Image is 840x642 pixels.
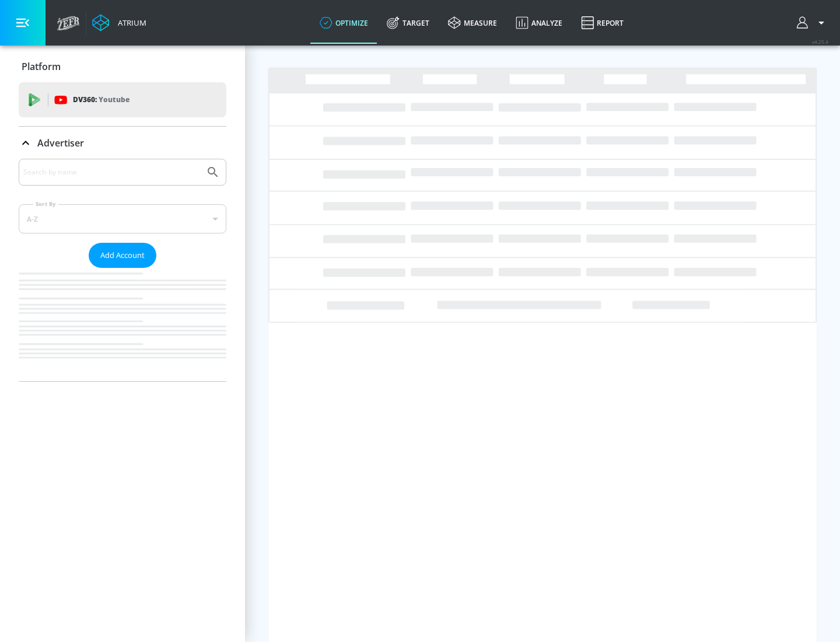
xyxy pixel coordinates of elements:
a: optimize [310,2,377,44]
a: Atrium [92,14,146,32]
button: Add Account [89,243,156,268]
a: Analyze [506,2,572,44]
div: DV360: Youtube [19,82,226,117]
a: Target [377,2,439,44]
input: Search by name [23,165,200,180]
p: Youtube [99,93,129,106]
div: Advertiser [19,127,226,159]
div: Advertiser [19,159,226,381]
div: Atrium [113,18,146,28]
div: A-Z [19,204,226,233]
span: Add Account [100,249,145,262]
a: Report [572,2,633,44]
label: Sort By [33,200,58,208]
p: Platform [22,60,61,73]
nav: list of Advertiser [19,268,226,381]
p: DV360: [73,93,129,106]
a: measure [439,2,506,44]
div: Platform [19,50,226,83]
p: Advertiser [37,137,84,149]
span: v 4.25.4 [812,39,828,45]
